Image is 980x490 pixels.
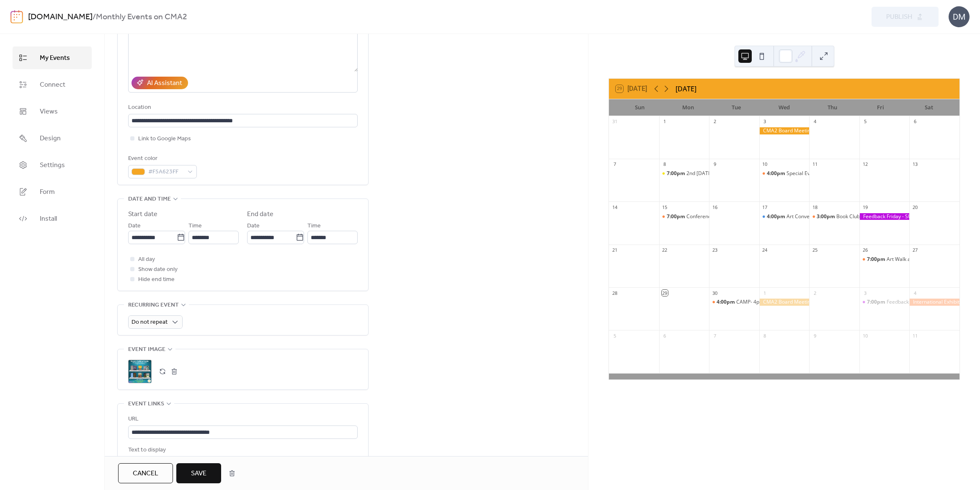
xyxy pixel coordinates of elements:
div: 5 [862,119,868,125]
button: Cancel [118,463,173,483]
span: Install [40,214,57,224]
div: 15 [662,204,668,210]
button: Save [176,463,221,483]
div: 8 [662,161,668,168]
span: 7:00pm [667,170,686,177]
div: 9 [712,161,718,168]
div: 3 [862,290,868,296]
span: Link to Google Maps [138,134,191,144]
a: Install [13,207,92,230]
div: Thu [808,99,856,116]
span: 4:00pm [767,170,787,177]
div: 17 [762,204,768,210]
div: End date [247,209,273,219]
div: 27 [912,247,918,253]
span: Connect [40,80,65,90]
div: Location [128,103,356,113]
div: DM [949,6,970,27]
div: 6 [912,119,918,125]
a: Settings [13,154,92,176]
div: 4 [812,119,818,125]
span: Do not repeat [132,317,168,328]
span: 7:00pm [667,213,686,220]
span: Design [40,134,61,144]
a: [DOMAIN_NAME] [28,9,93,25]
span: #F5A623FF [148,167,183,177]
div: 9 [812,333,818,339]
a: My Events [13,46,92,69]
div: Fri [856,99,905,116]
div: CAMP- 4pm EDT - [PERSON_NAME] [736,299,818,306]
div: 19 [862,204,868,210]
div: 2nd [DATE] Guest Artist Series with [PERSON_NAME]- 7pm EDT - [PERSON_NAME] [686,170,877,177]
b: Monthly Events on CMA2 [96,9,187,25]
div: 12 [862,161,868,168]
div: 13 [912,161,918,168]
a: Form [13,181,92,203]
div: URL [128,414,356,424]
a: Design [13,127,92,150]
div: 3 [762,119,768,125]
span: Show date only [138,265,178,275]
span: Time [307,221,321,231]
span: Date and time [128,194,171,204]
div: 20 [912,204,918,210]
span: Time [188,221,202,231]
div: 23 [712,247,718,253]
div: 2 [812,290,818,296]
div: 2nd Monday Guest Artist Series with Jacqui Ross- 7pm EDT - Darcel Deneau [659,170,709,177]
div: 26 [862,247,868,253]
div: 11 [912,333,918,339]
span: Views [40,107,58,117]
div: 10 [762,161,768,168]
span: 4:00pm [767,213,787,220]
span: All day [138,255,155,265]
a: Connect [13,73,92,96]
div: 21 [611,247,618,253]
div: 4 [912,290,918,296]
div: Feedback Friday with Fran Garrido & Shelley Beaumont, 7pm EDT [859,299,910,306]
div: Start date [128,209,157,219]
div: 31 [611,119,618,125]
div: 7 [712,333,718,339]
b: / [93,9,96,25]
div: Book Club - [PERSON_NAME] - 3:00 pm EDT [836,213,937,220]
div: 25 [812,247,818,253]
span: My Events [40,53,70,63]
div: 24 [762,247,768,253]
span: Hide end time [138,275,175,285]
div: 8 [762,333,768,339]
div: Special Event: NOVEM 2025 Collaborative Mosaic - 4PM EDT [759,170,810,177]
span: Cancel [133,469,158,479]
div: Art Walk and Happy Hour [859,256,910,263]
span: Form [40,187,55,197]
div: 6 [662,333,668,339]
span: 3:00pm [817,213,836,220]
div: Book Club - Martin Cheek - 3:00 pm EDT [809,213,859,220]
div: Sat [905,99,953,116]
div: 1 [662,119,668,125]
div: Special Event: NOVEM 2025 Collaborative Mosaic - 4PM EDT [787,170,927,177]
div: Sun [616,99,664,116]
div: 18 [812,204,818,210]
div: 7 [611,161,618,168]
div: Art Walk and Happy Hour [887,256,946,263]
div: Wed [760,99,808,116]
div: ; [128,360,152,383]
div: Feedback Friday - SUBMISSION DEADLINE [859,213,910,220]
div: Mon [664,99,712,116]
div: International Exhibition: Submission Deadline [909,299,959,306]
div: 1 [762,290,768,296]
div: 2 [712,119,718,125]
span: Event image [128,345,165,355]
div: 10 [862,333,868,339]
div: Conference Preview - 7:00PM EDT [659,213,709,220]
span: 7:00pm [867,299,887,306]
div: Art Conversations - 4pm EDT [787,213,854,220]
div: [DATE] [676,84,696,94]
div: 30 [712,290,718,296]
span: Event links [128,399,164,409]
div: 28 [611,290,618,296]
div: 14 [611,204,618,210]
